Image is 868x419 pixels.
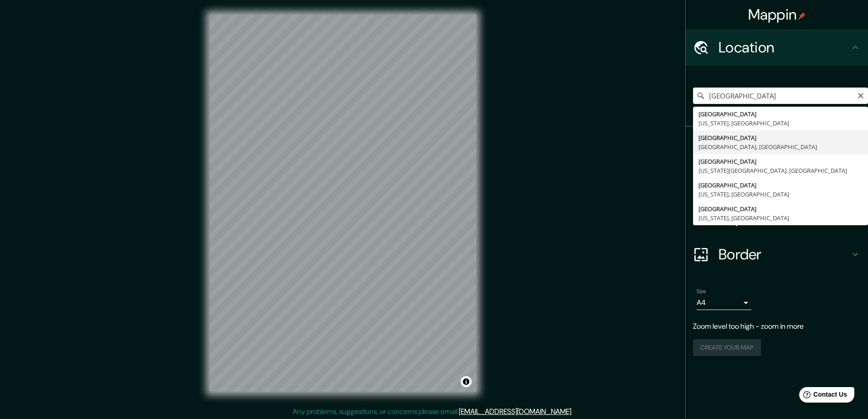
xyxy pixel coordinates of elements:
p: Any problems, suggestions, or concerns please email . [293,406,573,417]
img: pin-icon.png [798,12,806,20]
div: [US_STATE], [GEOGRAPHIC_DATA] [699,190,863,199]
div: [GEOGRAPHIC_DATA] [699,181,863,190]
button: Toggle attribution [461,376,472,387]
div: Location [686,29,868,66]
h4: Border [719,245,850,264]
div: A4 [697,295,751,310]
div: Pins [686,127,868,163]
p: Zoom level too high - zoom in more [693,321,861,332]
h4: Location [719,38,850,57]
a: [EMAIL_ADDRESS][DOMAIN_NAME] [459,407,571,416]
input: Pick your city or area [693,88,868,104]
div: [GEOGRAPHIC_DATA] [699,109,863,119]
div: [US_STATE], [GEOGRAPHIC_DATA] [699,213,863,222]
div: [GEOGRAPHIC_DATA] [699,133,863,142]
div: [GEOGRAPHIC_DATA] [699,157,863,166]
div: Layout [686,200,868,236]
div: [US_STATE][GEOGRAPHIC_DATA], [GEOGRAPHIC_DATA] [699,166,863,175]
button: Clear [857,91,864,99]
div: [US_STATE], [GEOGRAPHIC_DATA] [699,119,863,128]
canvas: Map [210,15,476,392]
div: . [573,406,574,417]
label: Size [697,288,706,295]
div: . [574,406,576,417]
div: Border [686,236,868,273]
div: Style [686,163,868,200]
iframe: Help widget launcher [787,383,858,409]
h4: Mappin [748,5,806,24]
div: [GEOGRAPHIC_DATA], [GEOGRAPHIC_DATA] [699,142,863,151]
h4: Layout [719,209,850,227]
div: [GEOGRAPHIC_DATA] [699,204,863,213]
